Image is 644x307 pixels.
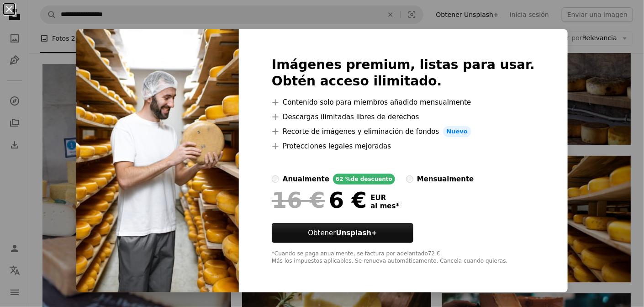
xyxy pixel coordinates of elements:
input: anualmente62 %de descuento [272,175,279,183]
div: mensualmente [417,174,474,185]
span: al mes * [370,202,399,210]
div: 6 € [272,188,367,212]
li: Contenido solo para miembros añadido mensualmente [272,97,535,108]
strong: Unsplash+ [336,229,377,237]
li: Protecciones legales mejoradas [272,141,535,152]
li: Descargas ilimitadas libres de derechos [272,111,535,122]
span: 16 € [272,188,325,212]
h2: Imágenes premium, listas para usar. Obtén acceso ilimitado. [272,57,535,90]
span: EUR [370,194,399,202]
img: premium_photo-1682145538267-3bd6817dcbb3 [76,29,239,292]
span: Nuevo [443,126,471,137]
input: mensualmente [406,175,413,183]
li: Recorte de imágenes y eliminación de fondos [272,126,535,137]
div: 62 % de descuento [333,174,395,185]
div: *Cuando se paga anualmente, se factura por adelantado 72 € Más los impuestos aplicables. Se renue... [272,250,535,265]
div: anualmente [283,174,329,185]
button: ObtenerUnsplash+ [272,223,413,243]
